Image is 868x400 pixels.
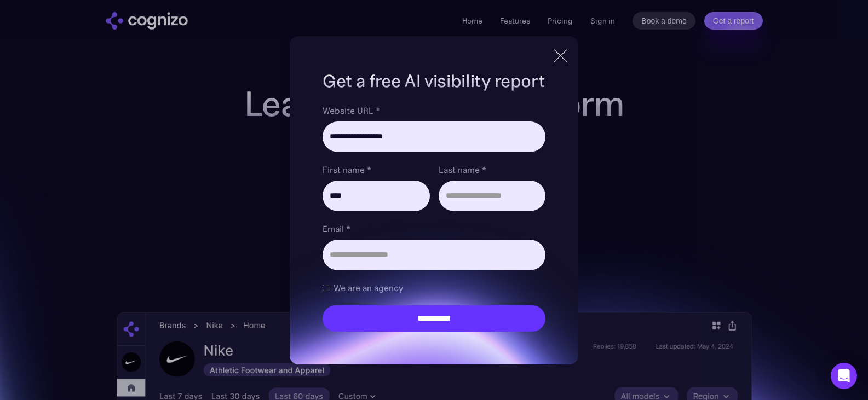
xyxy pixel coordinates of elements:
label: Email * [323,222,545,235]
form: Brand Report Form [323,104,545,332]
label: First name * [323,163,429,176]
span: We are an agency [334,281,403,294]
div: Open Intercom Messenger [831,363,857,389]
h1: Get a free AI visibility report [323,69,545,93]
label: Website URL * [323,104,545,117]
label: Last name * [439,163,545,176]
